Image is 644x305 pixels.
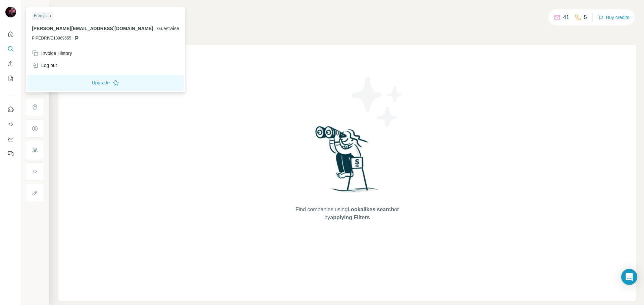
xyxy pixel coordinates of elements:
p: 41 [563,13,569,21]
button: My lists [5,72,16,84]
span: . [155,26,156,31]
span: [PERSON_NAME][EMAIL_ADDRESS][DOMAIN_NAME] [32,26,153,31]
img: Avatar [5,7,16,17]
button: Upgrade [27,75,184,91]
span: PIPEDRIVE13969655 [32,35,71,41]
span: Lookalikes search [347,207,394,212]
span: Find companies using or by [293,206,401,222]
button: Quick start [5,28,16,40]
button: Feedback [5,148,16,160]
button: Dashboard [5,133,16,145]
div: Free plan [32,12,53,20]
button: Use Surfe on LinkedIn [5,103,16,116]
span: Guestwise [157,26,179,31]
div: Log out [32,62,57,69]
button: Show [21,4,48,14]
button: Search [5,43,16,55]
span: applying Filters [330,215,370,220]
button: Use Surfe API [5,118,16,130]
div: Invoice History [32,50,72,57]
button: Enrich CSV [5,58,16,70]
img: Surfe Illustration - Woman searching with binoculars [312,124,382,199]
div: Open Intercom Messenger [621,269,637,285]
p: 5 [584,13,587,21]
img: Surfe Illustration - Stars [347,72,408,132]
button: Buy credits [598,13,629,22]
h4: Search [58,8,636,17]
